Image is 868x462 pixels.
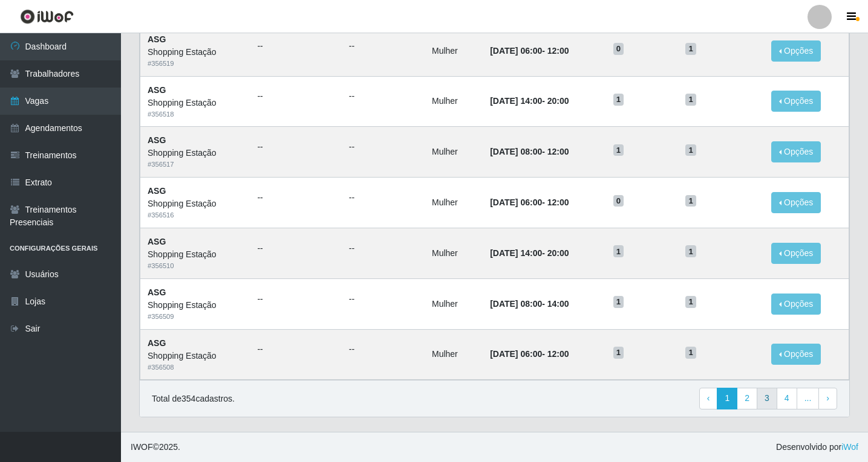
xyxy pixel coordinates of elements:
[425,25,483,76] td: Mulher
[613,347,624,359] span: 1
[771,294,821,315] button: Opções
[685,245,696,257] span: 1
[148,312,243,322] div: # 356509
[490,147,569,156] strong: -
[148,248,243,261] div: Shopping Estação
[757,388,777,409] a: 3
[425,228,483,278] td: Mulher
[148,85,166,95] strong: ASG
[490,349,542,359] time: [DATE] 06:00
[707,393,710,403] span: ‹
[771,192,821,213] button: Opções
[771,40,821,62] button: Opções
[547,46,569,56] time: 12:00
[131,442,153,452] span: IWOF
[771,243,821,264] button: Opções
[148,362,243,373] div: # 356508
[425,127,483,178] td: Mulher
[148,97,243,109] div: Shopping Estação
[148,46,243,59] div: Shopping Estação
[148,186,166,196] strong: ASG
[547,147,569,156] time: 12:00
[257,40,334,53] ul: --
[148,135,166,145] strong: ASG
[349,40,417,53] ul: --
[148,237,166,246] strong: ASG
[257,191,334,204] ul: --
[547,197,569,207] time: 12:00
[148,197,243,210] div: Shopping Estação
[148,350,243,362] div: Shopping Estação
[547,299,569,309] time: 14:00
[490,46,542,56] time: [DATE] 06:00
[425,329,483,380] td: Mulher
[490,299,569,309] strong: -
[20,9,74,24] img: CoreUI Logo
[818,388,837,409] a: Next
[613,144,624,156] span: 1
[490,248,542,258] time: [DATE] 14:00
[148,34,166,44] strong: ASG
[148,210,243,220] div: # 356516
[685,144,696,156] span: 1
[797,388,820,409] a: ...
[613,296,624,308] span: 1
[148,299,243,312] div: Shopping Estação
[547,96,569,106] time: 20:00
[425,278,483,329] td: Mulher
[152,393,235,405] p: Total de 354 cadastros.
[490,197,542,207] time: [DATE] 06:00
[148,287,166,297] strong: ASG
[841,442,858,452] a: iWof
[490,197,569,207] strong: -
[257,90,334,103] ul: --
[490,96,569,106] strong: -
[257,343,334,356] ul: --
[737,388,757,409] a: 2
[490,96,542,106] time: [DATE] 14:00
[490,147,542,156] time: [DATE] 08:00
[547,248,569,258] time: 20:00
[257,242,334,255] ul: --
[425,76,483,127] td: Mulher
[490,349,569,359] strong: -
[613,195,624,207] span: 0
[148,59,243,69] div: # 356519
[490,248,569,258] strong: -
[613,43,624,55] span: 0
[613,245,624,257] span: 1
[685,94,696,106] span: 1
[257,141,334,153] ul: --
[349,293,417,306] ul: --
[349,191,417,204] ul: --
[425,178,483,228] td: Mulher
[685,43,696,55] span: 1
[717,388,737,409] a: 1
[685,296,696,308] span: 1
[771,91,821,112] button: Opções
[148,147,243,159] div: Shopping Estação
[685,195,696,207] span: 1
[826,393,829,403] span: ›
[349,90,417,103] ul: --
[777,388,797,409] a: 4
[349,141,417,153] ul: --
[547,349,569,359] time: 12:00
[613,94,624,106] span: 1
[349,343,417,356] ul: --
[490,299,542,309] time: [DATE] 08:00
[771,344,821,365] button: Opções
[148,159,243,170] div: # 356517
[699,388,718,409] a: Previous
[349,242,417,255] ul: --
[490,46,569,56] strong: -
[771,141,821,162] button: Opções
[776,441,858,454] span: Desenvolvido por
[148,261,243,271] div: # 356510
[148,338,166,348] strong: ASG
[148,109,243,120] div: # 356518
[257,293,334,306] ul: --
[131,441,180,454] span: © 2025 .
[685,347,696,359] span: 1
[699,388,837,409] nav: pagination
